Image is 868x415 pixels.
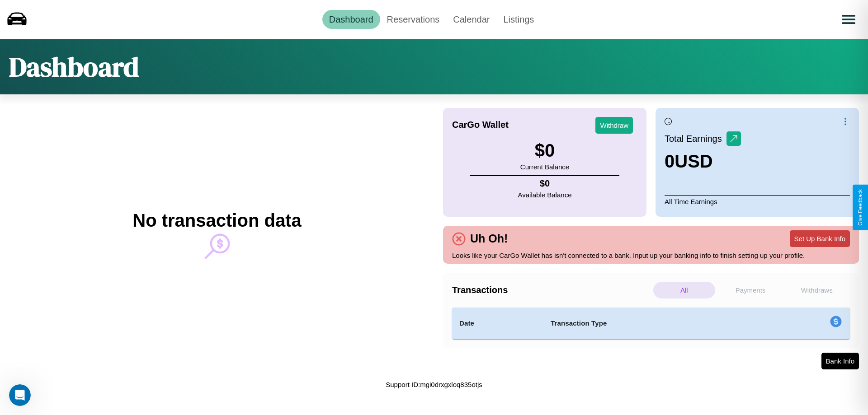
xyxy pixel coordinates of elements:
[821,353,859,369] button: Bank Info
[386,378,482,391] p: Support ID: mgi0drxgxloq835otjs
[9,384,31,406] iframe: Intercom live chat
[857,189,863,226] div: Give Feedback
[459,318,536,329] h4: Date
[595,117,633,134] button: Withdraw
[380,10,447,29] a: Reservations
[720,282,782,298] p: Payments
[520,140,569,161] h3: $ 0
[665,131,726,147] p: Total Earnings
[9,48,139,85] h1: Dashboard
[466,232,512,245] h4: Uh Oh!
[653,282,715,298] p: All
[446,10,496,29] a: Calendar
[452,285,651,295] h4: Transactions
[518,189,572,201] p: Available Balance
[790,230,850,247] button: Set Up Bank Info
[518,178,572,189] h4: $ 0
[551,318,756,329] h4: Transaction Type
[836,7,861,32] button: Open menu
[520,161,569,173] p: Current Balance
[786,282,848,298] p: Withdraws
[496,10,541,29] a: Listings
[665,151,741,172] h3: 0 USD
[322,10,380,29] a: Dashboard
[452,120,509,130] h4: CarGo Wallet
[452,308,850,339] table: simple table
[665,195,850,208] p: All Time Earnings
[452,249,850,261] p: Looks like your CarGo Wallet has isn't connected to a bank. Input up your banking info to finish ...
[132,210,301,231] h2: No transaction data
